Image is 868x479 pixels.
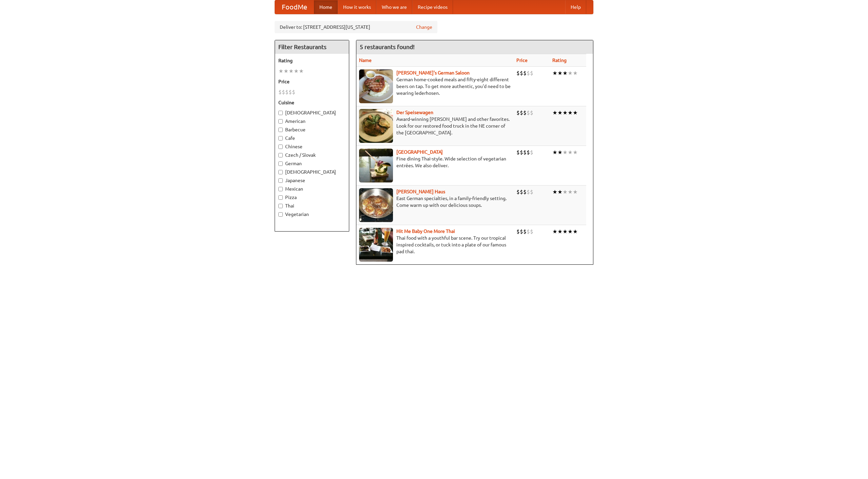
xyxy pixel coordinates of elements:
li: ★ [573,69,578,77]
h4: Filter Restaurants [275,40,349,54]
input: Czech / Slovak [278,153,283,157]
li: $ [285,88,289,96]
a: Home [314,0,338,14]
h5: Rating [278,57,346,64]
a: Who we are [376,0,412,14]
input: American [278,119,283,124]
li: ★ [289,67,294,75]
img: satay.jpg [359,149,393,182]
a: Name [359,58,372,63]
a: Price [516,58,528,63]
li: ★ [563,69,568,77]
li: $ [520,228,523,235]
img: speisewagen.jpg [359,109,393,143]
p: German home-cooked meals and fifty-eight different beers on tap. To get more authentic, you'd nee... [359,76,511,96]
li: ★ [552,149,557,156]
li: $ [523,149,527,156]
li: ★ [294,67,299,75]
li: $ [523,228,527,235]
li: ★ [299,67,304,75]
li: $ [530,109,533,116]
a: [PERSON_NAME]'s German Saloon [396,70,470,75]
a: Recipe videos [412,0,453,14]
li: ★ [568,109,573,116]
li: $ [520,109,523,116]
a: Change [416,24,432,30]
input: Vegetarian [278,212,283,217]
li: ★ [568,188,573,196]
label: [DEMOGRAPHIC_DATA] [278,109,346,116]
img: esthers.jpg [359,69,393,103]
li: ★ [278,67,283,75]
li: ★ [557,228,563,235]
b: Der Speisewagen [396,110,433,115]
li: ★ [568,228,573,235]
li: $ [516,188,520,196]
li: $ [292,88,295,96]
label: Cafe [278,135,346,141]
li: $ [282,88,285,96]
li: $ [516,149,520,156]
p: Thai food with a youthful bar scene. Try our tropical inspired cocktails, or tuck into a plate of... [359,235,511,255]
li: $ [523,188,527,196]
li: $ [530,188,533,196]
li: $ [516,109,520,116]
a: [GEOGRAPHIC_DATA] [396,149,443,155]
li: $ [527,228,530,235]
li: $ [520,149,523,156]
li: ★ [557,69,563,77]
li: ★ [552,109,557,116]
label: Pizza [278,194,346,201]
li: $ [523,109,527,116]
li: $ [527,69,530,77]
label: American [278,118,346,125]
input: German [278,161,283,166]
li: ★ [552,188,557,196]
li: $ [527,109,530,116]
a: [PERSON_NAME] Haus [396,189,445,194]
li: $ [530,228,533,235]
a: Hit Me Baby One More Thai [396,228,455,234]
h5: Cuisine [278,99,346,106]
img: babythai.jpg [359,228,393,262]
li: ★ [563,109,568,116]
li: ★ [557,149,563,156]
li: $ [520,188,523,196]
ng-pluralize: 5 restaurants found! [360,44,415,50]
input: Thai [278,204,283,208]
a: Help [565,0,586,14]
li: $ [527,188,530,196]
li: ★ [568,69,573,77]
li: ★ [563,149,568,156]
input: Chinese [278,145,283,149]
li: $ [289,88,292,96]
input: Japanese [278,178,283,183]
input: [DEMOGRAPHIC_DATA] [278,111,283,115]
li: $ [516,228,520,235]
li: ★ [563,188,568,196]
li: ★ [557,109,563,116]
input: Barbecue [278,128,283,132]
li: ★ [283,67,289,75]
li: ★ [573,149,578,156]
p: Fine dining Thai-style. Wide selection of vegetarian entrées. We also deliver. [359,155,511,169]
p: Award-winning [PERSON_NAME] and other favorites. Look for our restored food truck in the NE corne... [359,116,511,136]
input: Pizza [278,195,283,200]
label: Barbecue [278,126,346,133]
li: ★ [573,228,578,235]
input: Cafe [278,136,283,140]
li: ★ [573,188,578,196]
li: $ [530,149,533,156]
li: $ [527,149,530,156]
li: $ [278,88,282,96]
li: $ [530,69,533,77]
li: ★ [568,149,573,156]
li: $ [523,69,527,77]
input: [DEMOGRAPHIC_DATA] [278,170,283,174]
label: German [278,160,346,167]
li: ★ [552,69,557,77]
